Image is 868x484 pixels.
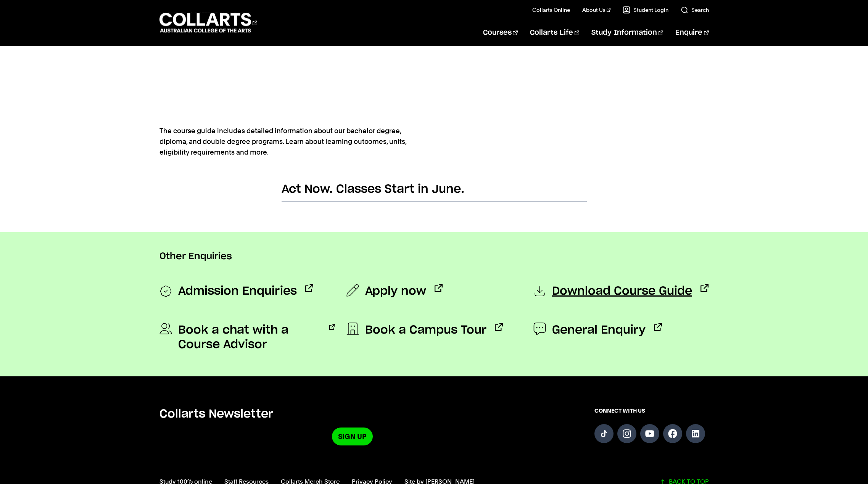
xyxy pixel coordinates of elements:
[623,6,668,14] a: Student Login
[552,323,646,337] span: General Enquiry
[332,428,373,445] a: Sign Up
[686,424,705,443] a: Follow us on LinkedIn
[594,407,709,445] div: Connect with us on social media
[552,284,692,299] span: Download Course Guide
[159,12,257,34] div: Go to homepage
[582,6,610,14] a: About Us
[533,284,709,299] a: Download Course Guide
[532,6,570,14] a: Collarts Online
[675,20,709,45] a: Enquire
[533,323,662,337] a: General Enquiry
[159,407,546,421] h5: Collarts Newsletter
[346,323,503,337] a: Book a Campus Tour
[663,424,682,443] a: Follow us on Facebook
[178,323,321,352] span: Book a chat with a Course Advisor
[681,6,709,14] a: Search
[159,284,313,299] a: Admission Enquiries
[159,323,335,352] a: Book a chat with a Course Advisor
[159,250,709,263] p: Other Enquiries
[617,424,636,443] a: Follow us on Instagram
[640,424,659,443] a: Follow us on YouTube
[365,323,486,337] span: Book a Campus Tour
[530,20,579,45] a: Collarts Life
[178,284,297,299] span: Admission Enquiries
[346,284,443,298] a: Apply now
[159,126,410,158] p: The course guide includes detailed information about our bachelor degree, diploma, and double deg...
[282,182,587,202] h2: Act Now. Classes Start in June.
[594,424,614,443] a: Follow us on TikTok
[365,284,426,298] span: Apply now
[594,407,709,415] span: CONNECT WITH US
[483,20,518,45] a: Courses
[591,20,663,45] a: Study Information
